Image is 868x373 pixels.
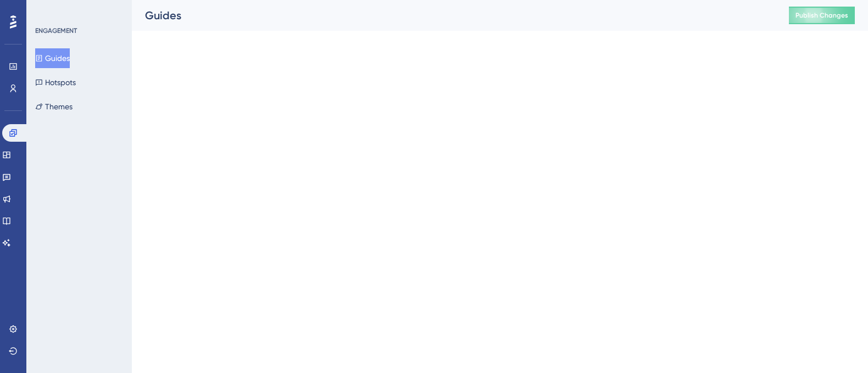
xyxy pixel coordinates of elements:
button: Publish Changes [789,7,855,24]
button: Themes [35,97,73,116]
div: Guides [145,8,761,23]
span: Publish Changes [795,11,848,20]
button: Guides [35,48,70,68]
div: ENGAGEMENT [35,26,77,35]
button: Hotspots [35,73,76,92]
